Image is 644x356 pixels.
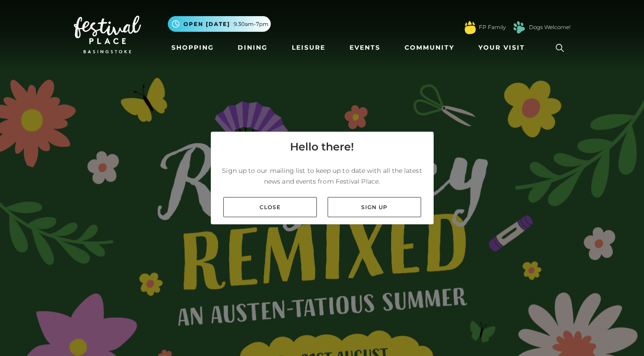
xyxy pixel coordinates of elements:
[401,39,458,56] a: Community
[328,197,421,217] a: Sign up
[168,39,218,56] a: Shopping
[479,23,506,31] a: FP Family
[529,23,571,31] a: Dogs Welcome!
[223,197,317,217] a: Close
[475,39,533,56] a: Your Visit
[74,16,141,53] img: Festival Place Logo
[183,20,230,28] span: Open [DATE]
[218,165,426,187] p: Sign up to our mailing list to keep up to date with all the latest news and events from Festival ...
[346,39,384,56] a: Events
[234,20,269,28] span: 9.30am-7pm
[478,43,525,52] span: Your Visit
[234,39,271,56] a: Dining
[290,139,354,155] h4: Hello there!
[168,16,271,32] button: Open [DATE] 9.30am-7pm
[288,39,329,56] a: Leisure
